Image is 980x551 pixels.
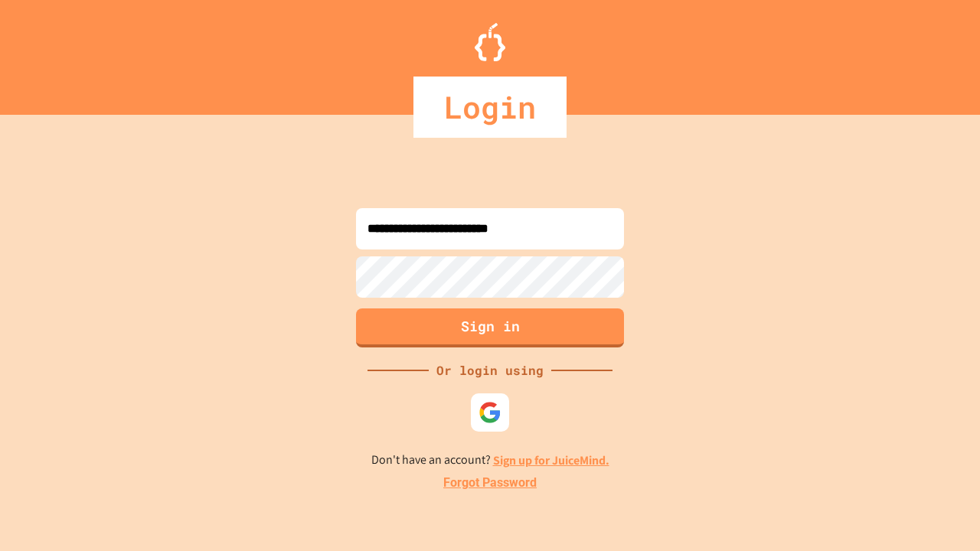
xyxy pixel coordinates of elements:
div: Or login using [429,361,551,380]
p: Don't have an account? [371,451,609,470]
a: Forgot Password [443,474,537,492]
div: Login [413,77,567,138]
img: Logo.svg [475,23,505,61]
button: Sign in [356,308,624,347]
img: google-icon.svg [479,401,501,424]
a: Sign up for JuiceMind. [493,452,609,468]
